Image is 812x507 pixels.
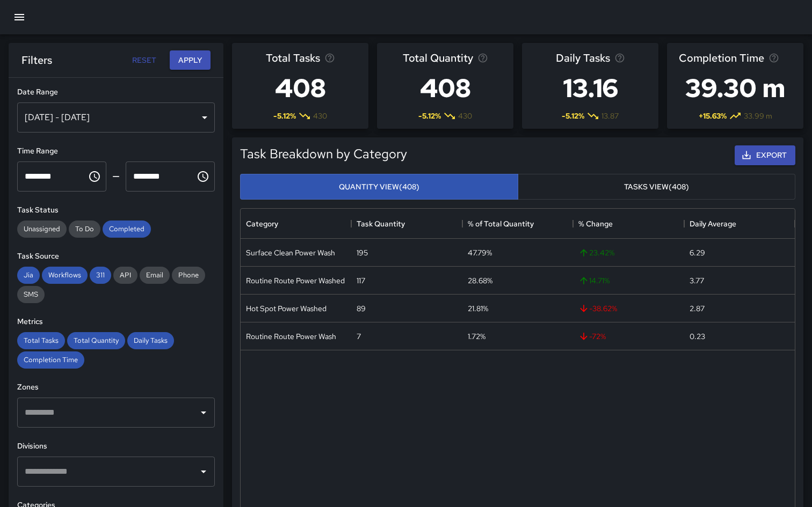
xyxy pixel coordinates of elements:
div: 195 [357,247,368,258]
span: Email [140,270,170,280]
svg: Total number of tasks in the selected period, compared to the previous period. [324,53,335,63]
span: 430 [313,111,327,121]
div: Total Quantity [67,332,125,349]
span: Workflows [42,270,88,280]
span: Phone [172,270,205,280]
span: Total Tasks [266,49,320,67]
div: Workflows [42,267,88,284]
span: 14.71 % [578,275,610,286]
div: % of Total Quantity [468,209,534,239]
button: Choose time, selected time is 11:59 PM [192,166,214,187]
h6: Filters [21,52,52,69]
div: 2.87 [690,303,705,314]
div: 1.72% [468,331,485,342]
div: Jia [17,267,40,284]
span: SMS [17,290,45,299]
div: % Change [578,209,613,239]
div: % of Total Quantity [462,209,573,239]
h6: Divisions [17,440,215,452]
div: Unassigned [17,221,67,238]
div: Task Quantity [357,209,405,239]
div: 6.29 [690,247,705,258]
h3: 39.30 m [679,67,792,109]
h3: 408 [403,67,488,109]
h6: Time Range [17,145,215,157]
div: Hot Spot Power Washed [246,303,327,314]
span: Total Quantity [403,49,473,67]
h6: Task Status [17,204,215,216]
button: Export [735,145,795,165]
button: Tasks View(408) [518,174,796,200]
div: Email [140,267,170,284]
div: 89 [357,303,366,314]
span: Total Tasks [17,336,65,345]
span: Unassigned [17,224,67,233]
div: SMS [17,286,45,303]
div: [DATE] - [DATE] [17,102,215,133]
h3: 408 [266,67,335,109]
span: 311 [90,270,111,280]
h3: 13.16 [556,67,625,109]
div: Routine Route Power Wash [246,331,336,342]
span: -38.62 % [578,303,617,314]
div: Daily Tasks [127,332,174,349]
div: Category [246,209,278,239]
div: 28.68% [468,275,492,286]
div: Completed [103,221,151,238]
div: Routine Route Power Washed [246,275,345,286]
div: 3.77 [690,275,704,286]
svg: Average number of tasks per day in the selected period, compared to the previous period. [614,53,625,63]
div: Daily Average [684,209,795,239]
button: Reset [127,50,161,70]
span: Jia [17,270,40,280]
span: -5.12 % [562,111,584,121]
span: To Do [69,224,100,233]
span: Completed [103,224,151,233]
div: 0.23 [690,331,705,342]
svg: Average time taken to complete tasks in the selected period, compared to the previous period. [769,53,779,63]
div: Phone [172,267,205,284]
h6: Zones [17,381,215,393]
div: 117 [357,275,365,286]
span: Daily Tasks [556,49,610,67]
button: Quantity View(408) [240,174,518,200]
div: 21.81% [468,303,488,314]
button: Open [196,405,211,420]
svg: Total task quantity in the selected period, compared to the previous period. [477,53,488,63]
div: Task Quantity [351,209,462,239]
span: -5.12 % [418,111,441,121]
div: Completion Time [17,351,84,369]
div: Category [241,209,351,239]
h5: Task Breakdown by Category [240,145,407,163]
span: + 15.63 % [699,111,727,121]
span: Total Quantity [67,336,125,345]
span: -5.12 % [273,111,296,121]
span: 33.99 m [744,111,772,121]
span: Completion Time [679,49,764,67]
div: 311 [90,267,111,284]
div: API [113,267,137,284]
div: % Change [573,209,684,239]
span: 13.87 [601,111,619,121]
button: Apply [170,50,211,70]
div: 47.79% [468,247,492,258]
span: Daily Tasks [127,336,174,345]
span: -72 % [578,331,606,342]
button: Choose time, selected time is 12:00 AM [84,166,105,187]
span: API [113,270,137,280]
h6: Task Source [17,251,215,262]
span: 23.42 % [578,247,614,258]
div: Surface Clean Power Wash [246,247,335,258]
h6: Metrics [17,316,215,328]
div: To Do [69,221,100,238]
div: Total Tasks [17,332,65,349]
span: 430 [458,111,472,121]
button: Open [196,464,211,479]
div: Daily Average [690,209,736,239]
div: 7 [357,331,361,342]
h6: Date Range [17,86,215,98]
span: Completion Time [17,355,84,364]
